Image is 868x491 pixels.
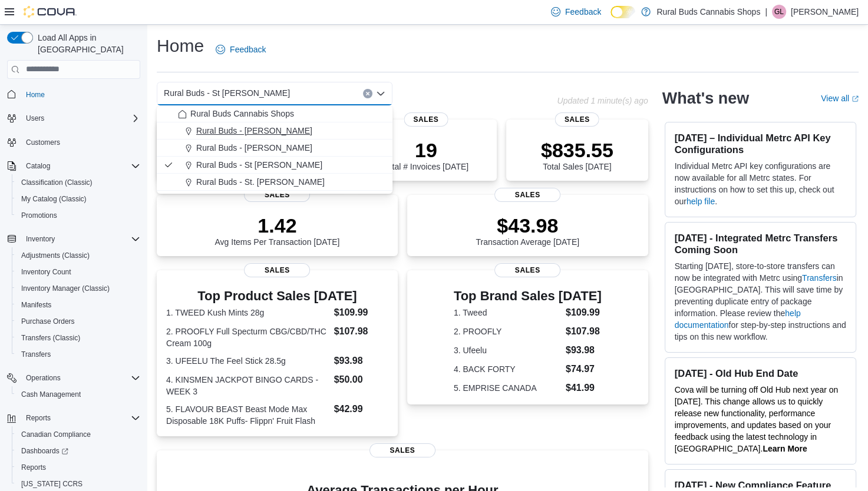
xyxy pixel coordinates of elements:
dt: 2. PROOFLY Full Specturm CBG/CBD/THC Cream 100g [166,326,329,349]
button: Reports [2,410,145,426]
h3: Top Product Sales [DATE] [166,289,388,303]
a: Canadian Compliance [16,427,95,442]
a: Feedback [211,38,270,61]
a: help documentation [675,308,801,330]
div: Total # Invoices [DATE] [384,138,468,171]
button: Rural Buds - [PERSON_NAME] [157,140,392,157]
span: Promotions [16,208,140,223]
span: Catalog [26,161,50,171]
span: Rural Buds - [PERSON_NAME] [196,125,312,137]
span: Inventory Count [16,265,140,279]
dt: 3. UFEELU The Feel Stick 28.5g [166,355,329,367]
span: Reports [16,460,140,475]
button: Users [2,110,145,127]
span: Rural Buds - St [PERSON_NAME] [164,86,290,100]
dd: $109.99 [566,306,602,320]
p: Rural Buds Cannabis Shops [656,5,760,19]
dt: 5. EMPRISE CANADA [454,382,561,394]
span: Reports [26,413,51,423]
img: Cova [24,6,77,18]
button: Adjustments (Classic) [12,247,145,264]
span: Rural Buds - St [PERSON_NAME] [196,159,322,171]
span: Feedback [565,6,601,18]
a: Reports [16,460,51,475]
p: $43.98 [476,214,579,237]
span: Sales [555,112,599,127]
span: Classification (Classic) [16,175,140,190]
span: Sales [494,188,560,202]
a: Transfers [802,273,837,283]
span: Customers [26,138,60,147]
span: Load All Apps in [GEOGRAPHIC_DATA] [33,32,140,55]
span: Catalog [21,159,140,173]
a: Customers [21,135,65,150]
span: Sales [404,112,448,127]
a: My Catalog (Classic) [16,192,91,206]
button: Operations [2,370,145,386]
span: Sales [494,263,560,277]
button: Inventory Count [12,264,145,280]
a: help file [687,197,715,206]
span: Adjustments (Classic) [21,251,90,260]
span: Operations [26,373,61,383]
p: 1.42 [214,214,339,237]
span: Home [26,90,45,99]
span: Sales [244,188,310,202]
span: Canadian Compliance [21,430,91,439]
button: Rural Buds Cannabis Shops [157,105,392,122]
p: 19 [384,138,468,162]
span: Classification (Classic) [21,178,93,187]
span: Inventory Manager (Classic) [21,284,110,293]
p: $835.55 [541,138,613,162]
a: Home [21,88,49,102]
span: Manifests [16,298,140,312]
button: Rural Buds - St [PERSON_NAME] [157,157,392,174]
button: Rural Buds - St. [PERSON_NAME] [157,174,392,191]
span: Inventory Count [21,267,71,277]
div: Total Sales [DATE] [541,138,613,171]
h3: [DATE] - Old Hub End Date [675,367,846,379]
span: Inventory [26,234,55,244]
span: Purchase Orders [21,317,75,326]
span: Home [21,87,140,102]
a: Classification (Classic) [16,175,97,190]
span: Promotions [21,211,57,220]
span: Rural Buds - St. [PERSON_NAME] [196,176,325,188]
dd: $93.98 [334,354,388,368]
span: Transfers [16,347,140,361]
button: Operations [21,371,65,385]
button: Clear input [363,89,372,98]
dd: $109.99 [334,306,388,320]
h1: Home [157,34,204,58]
a: Inventory Count [16,265,76,279]
dt: 4. KINSMEN JACKPOT BINGO CARDS - WEEK 3 [166,374,329,397]
button: Manifests [12,297,145,313]
span: My Catalog (Classic) [21,194,87,204]
span: Sales [244,263,310,277]
button: Inventory Manager (Classic) [12,280,145,297]
span: Washington CCRS [16,477,140,491]
dd: $42.99 [334,402,388,416]
button: Promotions [12,207,145,224]
span: Canadian Compliance [16,427,140,442]
a: Adjustments (Classic) [16,248,94,263]
h3: [DATE] – Individual Metrc API Key Configurations [675,132,846,155]
button: Inventory [21,232,60,246]
div: Choose from the following options [157,105,392,191]
span: Dashboards [21,446,68,456]
span: Cash Management [16,387,140,402]
span: Users [21,111,140,125]
div: Avg Items Per Transaction [DATE] [214,214,339,247]
strong: Learn More [763,444,807,453]
dd: $41.99 [566,381,602,395]
a: Promotions [16,208,62,223]
button: Catalog [2,158,145,174]
dt: 4. BACK FORTY [454,363,561,375]
button: Close list of options [376,89,385,98]
dt: 3. Ufeelu [454,344,561,356]
dt: 5. FLAVOUR BEAST Beast Mode Max Disposable 18K Puffs- Flippn' Fruit Flash [166,403,329,427]
button: Rural Buds - [PERSON_NAME] [157,122,392,140]
h3: Top Brand Sales [DATE] [454,289,602,303]
a: Transfers [16,347,55,361]
span: Users [26,114,44,123]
